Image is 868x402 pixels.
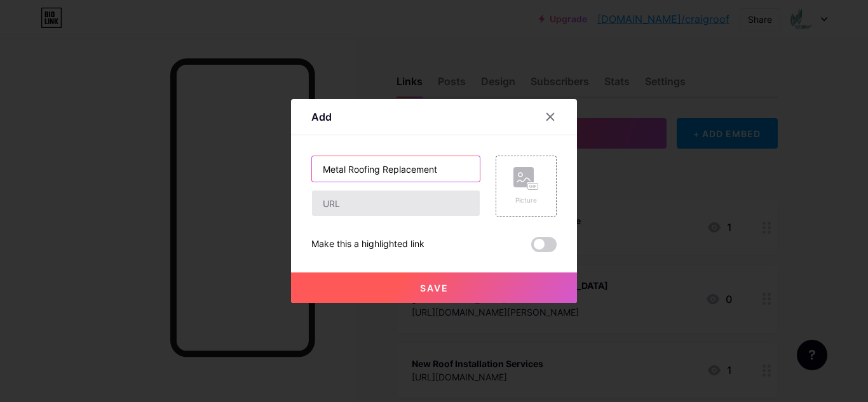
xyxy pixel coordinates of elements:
span: Save [420,283,449,293]
input: Title [312,156,480,182]
input: URL [312,191,480,216]
div: Add [311,109,332,124]
div: Picture [513,196,539,205]
button: Save [291,272,577,303]
div: Make this a highlighted link [311,237,424,252]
